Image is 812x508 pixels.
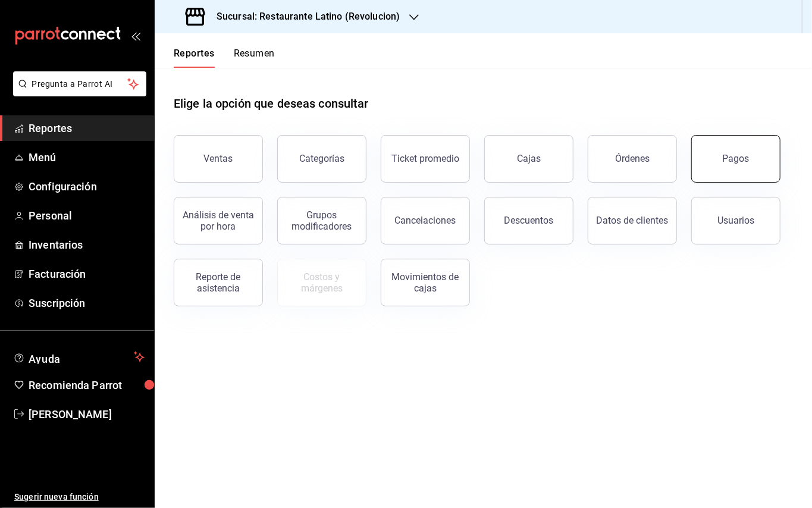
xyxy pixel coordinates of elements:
[717,215,754,226] div: Usuarios
[29,406,145,422] span: [PERSON_NAME]
[381,135,470,183] button: Ticket promedio
[29,295,145,311] span: Suscripción
[207,10,400,24] h3: Sucursal: Restaurante Latino (Revolucion)
[234,48,275,68] button: Resumen
[381,259,470,306] button: Movimientos de cajas
[13,71,146,96] button: Pregunta a Parrot AI
[29,149,145,165] span: Menú
[14,491,145,503] span: Sugerir nueva función
[484,135,573,183] button: Cajas
[174,48,275,68] div: navigation tabs
[391,153,459,164] div: Ticket promedio
[277,197,366,244] button: Grupos modificadores
[174,95,369,112] h1: Elige la opción que deseas consultar
[29,377,145,393] span: Recomienda Parrot
[285,209,359,232] div: Grupos modificadores
[29,350,129,364] span: Ayuda
[181,271,255,294] div: Reporte de asistencia
[484,197,573,244] button: Descuentos
[517,153,541,164] div: Cajas
[388,271,462,294] div: Movimientos de cajas
[691,197,780,244] button: Usuarios
[723,153,750,164] div: Pagos
[32,78,128,90] span: Pregunta a Parrot AI
[29,178,145,195] span: Configuración
[174,48,215,68] button: Reportes
[29,208,145,224] span: Personal
[204,153,233,164] div: Ventas
[131,31,140,40] button: open_drawer_menu
[588,197,677,244] button: Datos de clientes
[504,215,554,226] div: Descuentos
[181,209,255,232] div: Análisis de venta por hora
[299,153,344,164] div: Categorías
[691,135,780,183] button: Pagos
[174,259,263,306] button: Reporte de asistencia
[381,197,470,244] button: Cancelaciones
[285,271,359,294] div: Costos y márgenes
[174,197,263,244] button: Análisis de venta por hora
[8,86,146,99] a: Pregunta a Parrot AI
[29,266,145,282] span: Facturación
[395,215,456,226] div: Cancelaciones
[588,135,677,183] button: Órdenes
[277,259,366,306] button: Contrata inventarios para ver este reporte
[174,135,263,183] button: Ventas
[29,120,145,136] span: Reportes
[29,237,145,253] span: Inventarios
[597,215,669,226] div: Datos de clientes
[277,135,366,183] button: Categorías
[615,153,650,164] div: Órdenes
